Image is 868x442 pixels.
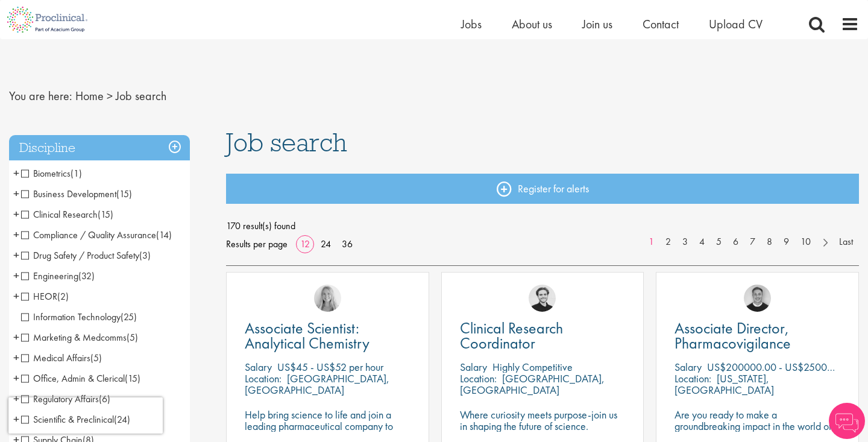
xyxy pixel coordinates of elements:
span: Office, Admin & Clerical [21,372,125,385]
span: (15) [125,372,140,385]
span: Medical Affairs [21,352,90,364]
span: Associate Director, Pharmacovigilance [675,318,791,353]
span: Drug Safety / Product Safety [21,249,139,262]
a: breadcrumb link [75,88,104,104]
a: 3 [676,235,694,249]
span: Salary [460,360,487,374]
span: Location: [245,371,281,385]
span: > [107,88,113,104]
span: Information Technology [21,311,121,323]
span: Regulatory Affairs [21,393,110,405]
a: Upload CV [709,16,763,32]
p: [US_STATE], [GEOGRAPHIC_DATA] [675,371,774,397]
span: Marketing & Medcomms [21,331,127,344]
span: About us [512,16,552,32]
span: (1) [71,167,82,180]
span: HEOR [21,290,69,303]
span: Engineering [21,270,95,282]
a: Last [833,235,859,249]
span: Business Development [21,188,132,200]
span: Salary [245,360,272,374]
span: Location: [675,371,711,385]
span: Business Development [21,188,116,200]
img: Bo Forsen [744,285,771,312]
img: Nico Kohlwes [529,285,556,312]
span: (2) [57,290,69,303]
iframe: reCAPTCHA [8,397,163,434]
span: + [13,390,19,408]
span: + [13,164,19,182]
span: Engineering [21,270,78,282]
a: 1 [643,235,660,249]
span: (25) [121,311,137,323]
span: + [13,369,19,387]
span: + [13,246,19,264]
span: Associate Scientist: Analytical Chemistry [245,318,370,353]
span: + [13,287,19,305]
span: Regulatory Affairs [21,393,99,405]
a: Register for alerts [226,174,859,204]
a: 4 [693,235,711,249]
p: Highly Competitive [492,360,573,374]
span: Job search [226,126,347,159]
span: (5) [127,331,138,344]
span: Drug Safety / Product Safety [21,249,151,262]
a: Associate Scientist: Analytical Chemistry [245,321,410,351]
a: 2 [659,235,677,249]
span: + [13,328,19,346]
span: + [13,349,19,367]
span: Office, Admin & Clerical [21,372,140,385]
img: Shannon Briggs [314,285,341,312]
a: Contact [643,16,679,32]
span: (14) [156,229,172,241]
span: Clinical Research [21,208,113,221]
a: 9 [778,235,795,249]
span: + [13,185,19,203]
a: Associate Director, Pharmacovigilance [675,321,840,351]
span: Medical Affairs [21,352,102,364]
a: Clinical Research Coordinator [460,321,626,351]
span: (15) [98,208,113,221]
p: [GEOGRAPHIC_DATA], [GEOGRAPHIC_DATA] [460,371,605,397]
a: Jobs [461,16,482,32]
span: 170 result(s) found [226,217,859,235]
span: Clinical Research Coordinator [460,318,563,353]
a: Join us [582,16,612,32]
span: (15) [116,188,132,200]
span: (32) [78,270,95,282]
a: 8 [761,235,778,249]
span: + [13,205,19,223]
span: Marketing & Medcomms [21,331,138,344]
span: Biometrics [21,167,82,180]
span: (6) [99,393,110,405]
span: Results per page [226,235,288,253]
a: 36 [338,238,357,250]
span: Information Technology [21,311,137,323]
p: [GEOGRAPHIC_DATA], [GEOGRAPHIC_DATA] [245,371,389,397]
span: Salary [675,360,702,374]
span: Compliance / Quality Assurance [21,229,156,241]
span: Location: [460,371,497,385]
span: + [13,267,19,285]
a: 5 [710,235,728,249]
p: Where curiosity meets purpose-join us in shaping the future of science. [460,409,626,432]
span: Biometrics [21,167,71,180]
a: 10 [794,235,817,249]
h3: Discipline [9,135,190,161]
img: Chatbot [829,403,865,439]
span: (5) [90,352,102,364]
span: (3) [139,249,151,262]
span: + [13,226,19,244]
a: 24 [316,238,335,250]
a: 7 [744,235,761,249]
span: Clinical Research [21,208,98,221]
p: US$45 - US$52 per hour [277,360,383,374]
